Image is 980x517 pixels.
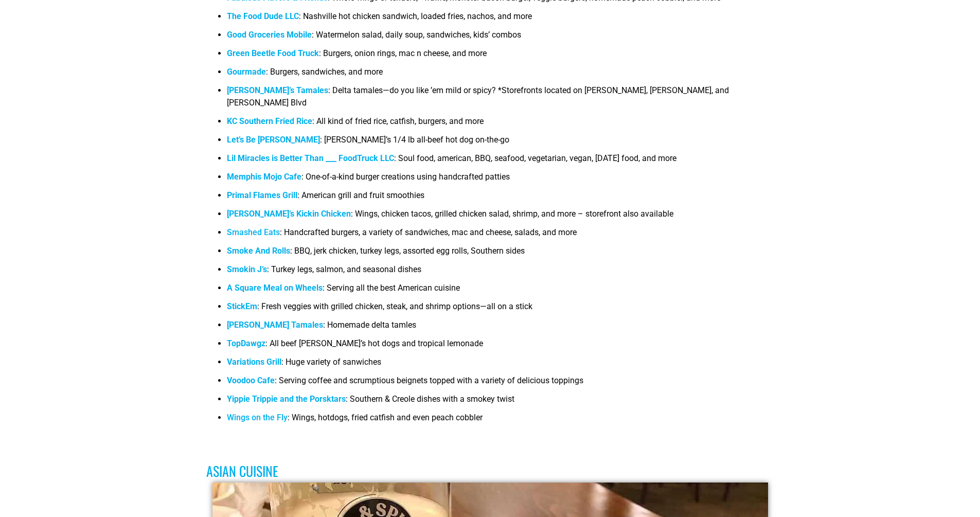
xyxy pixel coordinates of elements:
a: Memphis Mojo Cafe [227,172,301,182]
li: : Serving all the best American cuisine [227,282,774,300]
li: : Serving coffee and scrumptious beignets topped with a variety of delicious toppings [227,375,774,393]
a: StickEm [227,301,257,311]
li: : Burgers, sandwiches, and more [227,66,774,84]
li: : American grill and fruit smoothies [227,189,774,208]
li: : Turkey legs, salmon, and seasonal dishes [227,263,774,282]
li: : All kind of fried rice, catfish, burgers, and more [227,115,774,134]
a: Primal Flames Grill [227,190,297,200]
li: : Homemade delta tamles [227,319,774,337]
a: [PERSON_NAME]’s Kickin Chicken [227,209,351,219]
a: Voodoo Cafe [227,376,275,385]
li: : Huge variety of sanwiches [227,356,774,375]
a: The Food Dude LLC [227,11,299,21]
a: TopDawgz [227,338,265,348]
li: : Handcrafted burgers, a variety of sandwiches, mac and cheese, salads, and more [227,226,774,245]
li: : Fresh veggies with grilled chicken, steak, and shrimp options—all on a stick [227,300,774,319]
li: : Southern & Creole dishes with a smokey twist [227,393,774,412]
li: : [PERSON_NAME]’s 1/4 lb all-beef hot dog on-the-go [227,134,774,152]
li: : Soul food, american, BBQ, seafood, vegetarian, vegan, [DATE] food, and more [227,152,774,171]
a: A Square Meal on Wheels [227,283,323,293]
a: [PERSON_NAME] Tamales [227,320,323,330]
a: Smashed Eats [227,227,280,237]
a: Variations Grill [227,357,281,367]
a: Yippie Trippie and the Porsktars [227,394,346,404]
li: : Nashville hot chicken sandwich, loaded fries, nachos, and more [227,10,774,29]
a: KC Southern Fried Rice [227,116,312,126]
a: Smoke And Rolls [227,246,290,256]
a: Let’s Be [PERSON_NAME] [227,135,320,145]
li: : Burgers, onion rings, mac n cheese, and more [227,47,774,66]
a: Green Beetle Food Truck [227,48,319,58]
h3: Asian Cuisine [206,463,774,479]
a: Wings on the Fly [227,413,288,422]
li: : Wings, chicken tacos, grilled chicken salad, shrimp, and more – storefront also available [227,208,774,226]
li: : Delta tamales—do you like ’em mild or spicy? *Storefronts located on [PERSON_NAME], [PERSON_NAM... [227,84,774,115]
a: Good Groceries Mobile [227,30,312,40]
a: Lil Miracles is Better Than ___ FoodTruck LLC [227,153,394,163]
li: : Wings, hotdogs, fried catfish and even peach cobbler [227,412,774,430]
li: : BBQ, jerk chicken, turkey legs, assorted egg rolls, Southern sides [227,245,774,263]
a: [PERSON_NAME]’s Tamales [227,85,328,95]
a: Gourmade [227,67,266,77]
a: Smokin J’s [227,264,267,274]
li: : All beef [PERSON_NAME]’s hot dogs and tropical lemonade [227,337,774,356]
li: : Watermelon salad, daily soup, sandwiches, kids’ combos [227,29,774,47]
li: : One-of-a-kind burger creations using handcrafted patties [227,171,774,189]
